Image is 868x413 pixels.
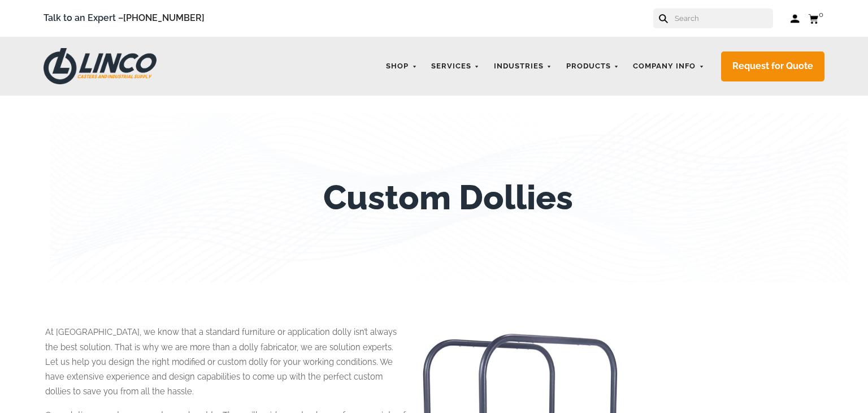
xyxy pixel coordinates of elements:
[44,48,157,84] img: LINCO CASTERS & INDUSTRIAL SUPPLY
[123,12,205,23] a: [PHONE_NUMBER]
[721,51,824,81] a: Request for Quote
[44,11,205,26] span: Talk to an Expert –
[819,10,823,19] span: 0
[380,55,423,78] a: Shop
[674,8,773,28] input: Search
[627,55,710,78] a: Company Info
[561,55,625,78] a: Products
[488,55,558,78] a: Industries
[45,327,397,396] span: At [GEOGRAPHIC_DATA], we know that a standard furniture or application dolly isn’t always the bes...
[323,178,573,217] h1: Custom Dollies
[426,55,485,78] a: Services
[790,13,800,24] a: Log in
[808,11,824,25] a: 0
